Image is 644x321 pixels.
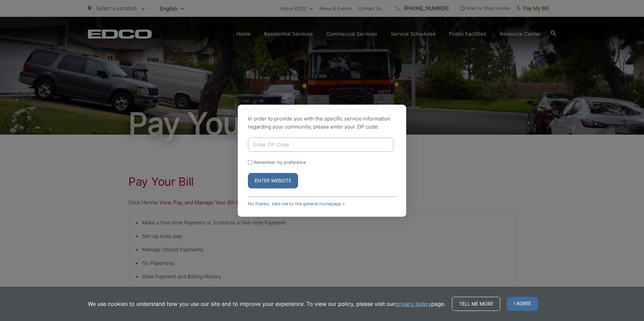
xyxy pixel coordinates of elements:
[507,297,538,311] span: I agree
[452,297,500,311] a: Tell me more
[248,115,396,131] p: In order to provide you with the specific service information regarding your community, please en...
[248,201,345,206] a: No thanks, take me to the general homepage >
[248,138,393,152] input: Enter ZIP Code
[254,160,306,165] label: Remember my preference
[88,300,445,308] p: We use cookies to understand how you use our site and to improve your experience. To view our pol...
[248,173,298,188] button: Enter Website
[395,300,431,308] a: privacy policy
